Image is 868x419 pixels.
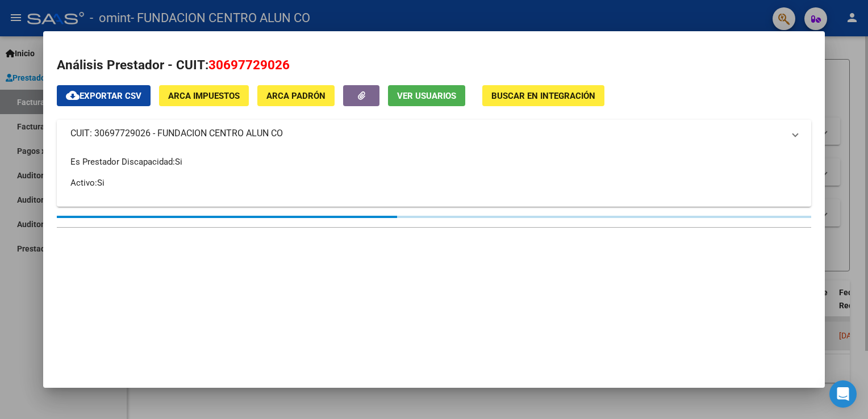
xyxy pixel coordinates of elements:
[829,380,857,408] div: Open Intercom Messenger
[208,57,290,72] span: 30697729026
[66,91,141,101] span: Exportar CSV
[57,56,811,75] h2: Análisis Prestador - CUIT:
[57,147,811,207] div: CUIT: 30697729026 - FUNDACION CENTRO ALUN CO
[97,178,105,188] span: Si
[491,91,595,101] span: Buscar en Integración
[388,85,465,106] button: Ver Usuarios
[175,157,182,167] span: Si
[70,156,797,168] p: Es Prestador Discapacidad:
[57,120,811,147] mat-expansion-panel-header: CUIT: 30697729026 - FUNDACION CENTRO ALUN CO
[66,89,80,102] mat-icon: cloud_download
[57,85,151,106] button: Exportar CSV
[168,91,240,101] span: ARCA Impuestos
[397,91,456,101] span: Ver Usuarios
[159,85,249,106] button: ARCA Impuestos
[70,177,797,189] p: Activo:
[266,91,325,101] span: ARCA Padrón
[70,127,783,140] mat-panel-title: CUIT: 30697729026 - FUNDACION CENTRO ALUN CO
[257,85,335,106] button: ARCA Padrón
[482,85,604,106] button: Buscar en Integración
